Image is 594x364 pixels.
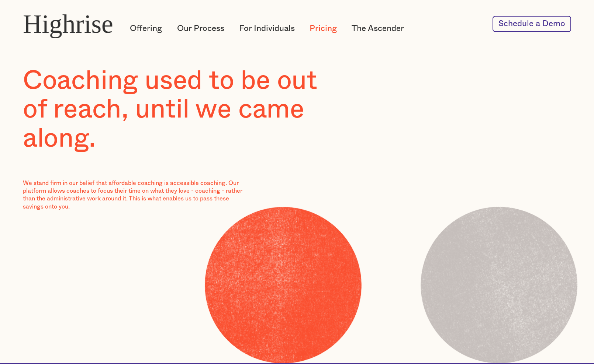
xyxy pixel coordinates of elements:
[130,23,162,34] a: Offering
[493,16,571,32] a: Schedule a Demo
[310,23,337,34] a: Pricing
[177,23,224,34] a: Our Process
[352,23,404,34] a: The Ascender
[239,23,295,34] a: For Individuals
[23,10,113,39] a: Highrise
[23,179,249,211] p: We stand firm in our belief that affordable coaching is accessible coaching. Our platform allows ...
[23,66,343,154] h1: Coaching used to be out of reach, until we came along.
